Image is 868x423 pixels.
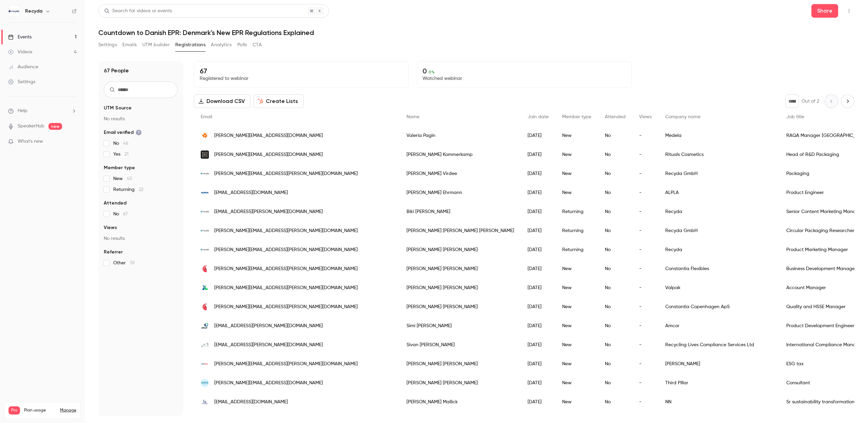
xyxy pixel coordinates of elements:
p: Watched webinar [422,75,626,82]
span: [PERSON_NAME][EMAIL_ADDRESS][DOMAIN_NAME] [214,151,323,158]
button: Share [811,4,838,18]
a: Manage [60,408,76,413]
div: - [632,278,658,297]
h1: 67 People [104,67,129,75]
div: No [598,354,632,373]
div: Amcor [658,316,780,335]
span: Help [18,107,27,114]
span: [EMAIL_ADDRESS][DOMAIN_NAME] [214,399,288,406]
div: [DATE] [521,164,555,183]
span: Other [113,260,135,266]
button: Polls [237,39,247,50]
div: Constantia Flexibles [658,259,780,278]
div: - [632,126,658,145]
div: Third Pillar [658,373,780,392]
div: Simi [PERSON_NAME] [400,316,521,335]
span: Email verified [104,129,142,136]
div: New [555,126,598,145]
span: 59 [130,261,135,265]
span: [PERSON_NAME][EMAIL_ADDRESS][PERSON_NAME][DOMAIN_NAME] [214,246,358,253]
div: Returning [555,221,598,240]
div: [PERSON_NAME] [PERSON_NAME] [400,278,521,297]
img: amcor.com [201,322,209,330]
span: new [48,123,62,130]
span: 21 [124,152,129,157]
p: No results [104,116,178,122]
div: New [555,392,598,411]
div: [DATE] [521,221,555,240]
img: recyda.com [201,170,209,178]
div: Events [8,34,32,40]
div: No [598,221,632,240]
span: What's new [18,138,43,145]
div: - [632,354,658,373]
div: New [555,335,598,354]
span: Plan usage [24,408,56,413]
img: cflex.com [201,303,209,311]
div: [DATE] [521,278,555,297]
div: [DATE] [521,126,555,145]
div: Returning [555,202,598,221]
div: Settings [8,78,35,85]
section: facet-groups [104,105,178,266]
div: No [598,335,632,354]
span: [PERSON_NAME][EMAIL_ADDRESS][PERSON_NAME][DOMAIN_NAME] [214,303,358,311]
div: Recycling Lives Compliance Services Ltd [658,335,780,354]
div: Sivan [PERSON_NAME] [400,335,521,354]
div: [DATE] [521,259,555,278]
div: No [598,373,632,392]
span: [PERSON_NAME][EMAIL_ADDRESS][PERSON_NAME][DOMAIN_NAME] [214,170,358,177]
div: No [598,126,632,145]
span: [PERSON_NAME][EMAIL_ADDRESS][PERSON_NAME][DOMAIN_NAME] [214,265,358,272]
div: New [555,278,598,297]
div: Videos [8,49,32,55]
div: [PERSON_NAME] [PERSON_NAME] [PERSON_NAME] [400,221,521,240]
div: [DATE] [521,183,555,202]
div: No [598,392,632,411]
div: Recyda GmbH [658,164,780,183]
div: [DATE] [521,392,555,411]
div: [PERSON_NAME] Ehrmann [400,183,521,202]
button: Registrations [175,39,205,50]
div: - [632,316,658,335]
span: [PERSON_NAME][EMAIL_ADDRESS][DOMAIN_NAME] [214,132,323,139]
span: Views [639,114,652,119]
img: novonordisk.com [201,398,209,406]
div: ALPLA [658,183,780,202]
div: Search for videos or events [104,7,172,15]
img: Recyda [8,6,19,17]
div: New [555,316,598,335]
img: recyclinglives-services.com [201,341,209,349]
span: Referrer [104,249,123,255]
p: 67 [200,67,403,75]
div: NN [658,392,780,411]
div: Audience [8,64,38,70]
button: CTA [253,39,262,50]
button: Create Lists [253,94,304,108]
span: 0 % [429,70,435,74]
div: No [598,183,632,202]
div: - [632,335,658,354]
div: - [632,145,658,164]
span: Pro [8,406,20,415]
button: Settings [98,39,117,50]
span: MM [201,380,208,386]
div: [PERSON_NAME] Virdee [400,164,521,183]
div: Constantia Copenhagen ApS [658,297,780,316]
span: [EMAIL_ADDRESS][PERSON_NAME][DOMAIN_NAME] [214,341,323,349]
h1: Countdown to Danish EPR: Denmark's New EPR Regulations Explained [98,29,854,37]
div: New [555,259,598,278]
span: Company name [665,114,701,119]
img: rituals.com [201,151,209,159]
span: [EMAIL_ADDRESS][DOMAIN_NAME] [214,189,288,196]
p: No results [104,235,178,242]
div: No [598,297,632,316]
img: recyda.com [201,208,209,216]
span: Returning [113,186,143,193]
div: [DATE] [521,297,555,316]
div: New [555,145,598,164]
div: [PERSON_NAME] [PERSON_NAME] [400,354,521,373]
div: No [598,145,632,164]
button: Emails [122,39,137,50]
div: [DATE] [521,145,555,164]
